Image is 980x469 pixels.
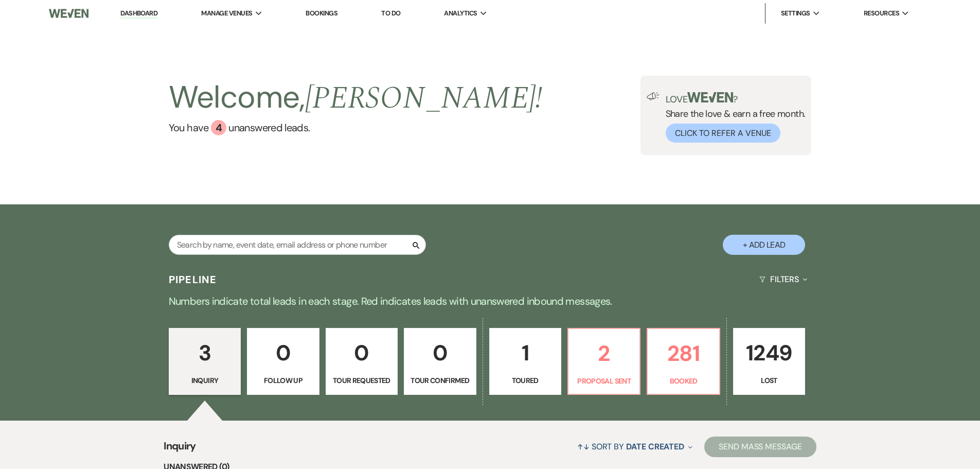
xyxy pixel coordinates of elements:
[755,266,811,293] button: Filters
[169,328,241,395] a: 3Inquiry
[687,92,733,102] img: weven-logo-green.svg
[740,375,798,386] p: Lost
[175,336,234,370] p: 3
[332,375,391,386] p: Tour Requested
[254,375,312,386] p: Follow Up
[740,336,798,370] p: 1249
[577,441,590,452] span: ↑↓
[654,336,712,371] p: 281
[496,336,555,370] p: 1
[169,76,543,120] h2: Welcome,
[647,328,720,395] a: 281Booked
[573,433,697,460] button: Sort By Date Created
[781,8,810,19] span: Settings
[647,92,660,100] img: loud-speaker-illustration.svg
[120,293,861,309] p: Numbers indicate total leads in each stage. Red indicates leads with unanswered inbound messages.
[411,336,469,370] p: 0
[332,336,391,370] p: 0
[404,328,476,395] a: 0Tour Confirmed
[626,441,684,452] span: Date Created
[496,375,555,386] p: Toured
[120,9,157,19] a: Dashboard
[733,328,805,395] a: 1249Lost
[169,235,426,255] input: Search by name, event date, email address or phone number
[305,75,543,122] span: [PERSON_NAME] !
[660,92,806,143] div: Share the love & earn a free month.
[723,235,805,255] button: + Add Lead
[381,9,400,18] a: To Do
[49,3,88,24] img: Weven Logo
[326,328,398,395] a: 0Tour Requested
[201,8,252,19] span: Manage Venues
[444,8,477,19] span: Analytics
[654,375,712,387] p: Booked
[666,92,806,104] p: Love ?
[489,328,561,395] a: 1Toured
[175,375,234,386] p: Inquiry
[575,375,633,387] p: Proposal Sent
[254,336,312,370] p: 0
[575,336,633,371] p: 2
[169,272,217,287] h3: Pipeline
[704,437,816,457] button: Send Mass Message
[567,328,640,395] a: 2Proposal Sent
[411,375,469,386] p: Tour Confirmed
[306,9,337,18] a: Bookings
[247,328,319,395] a: 0Follow Up
[169,120,543,135] a: You have 4 unanswered leads.
[211,120,226,135] div: 4
[164,438,196,460] span: Inquiry
[666,124,780,143] button: Click to Refer a Venue
[864,8,899,19] span: Resources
